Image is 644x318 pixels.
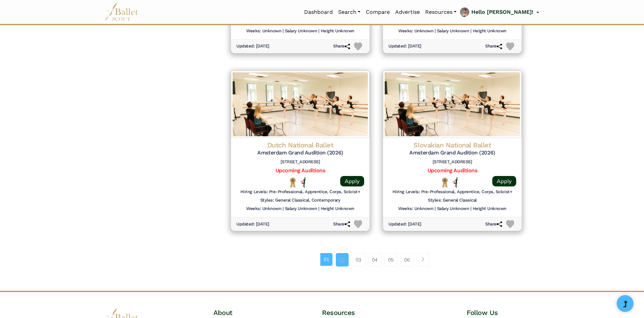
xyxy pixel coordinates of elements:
h6: Height Unknown [321,28,354,34]
h6: | [435,206,436,212]
a: Dashboard [301,5,335,19]
a: 03 [352,253,365,267]
h6: Weeks: Unknown [246,206,281,212]
img: National [441,177,449,188]
h6: | [470,206,471,212]
h6: [STREET_ADDRESS] [236,159,364,165]
a: Apply [340,176,364,186]
h4: Slovakian National Ballet [388,141,516,149]
a: 06 [401,253,413,267]
h6: Hiring Levels: Pre-Professional, Apprentice, Corps, Soloist+ [392,189,512,195]
h6: | [318,28,319,34]
h6: Share [485,43,502,49]
h4: Dutch National Ballet [236,141,364,149]
img: All [452,177,458,188]
h6: Share [333,43,350,49]
h6: Updated: [DATE] [236,43,269,49]
h6: Height Unknown [321,206,354,212]
h6: Weeks: Unknown [246,28,281,34]
img: profile picture [460,7,469,19]
a: 04 [368,253,381,267]
h6: Salary Unknown [285,28,317,34]
a: 01 [320,253,332,266]
a: 05 [384,253,397,267]
img: Heart [506,42,514,50]
h4: Resources [322,308,431,317]
h6: Share [485,221,502,227]
p: Hello [PERSON_NAME]! [471,8,533,16]
a: 02 [336,253,349,267]
h6: Styles: General Classical [428,198,477,203]
h4: About [213,308,286,317]
nav: Page navigation example [320,253,433,267]
h6: Updated: [DATE] [236,221,269,227]
img: All [300,177,305,188]
h6: Height Unknown [473,28,506,34]
h6: Weeks: Unknown [398,206,433,212]
h6: Share [333,221,350,227]
h6: Salary Unknown [437,28,469,34]
h5: Amsterdam Grand Audition (2026) [388,149,516,156]
a: Resources [422,5,459,19]
h6: | [470,28,471,34]
a: Advertise [392,5,422,19]
a: Upcoming Auditions [428,167,477,174]
h6: Updated: [DATE] [388,221,421,227]
h6: Styles: General Classical, Contemporary [260,198,340,203]
h6: | [435,28,436,34]
h4: Follow Us [467,308,539,317]
h6: Height Unknown [473,206,506,212]
a: Apply [492,176,516,186]
h6: [STREET_ADDRESS] [388,159,516,165]
a: Upcoming Auditions [275,167,325,174]
img: Heart [506,220,514,228]
h6: | [283,28,284,34]
a: Compare [363,5,392,19]
h6: | [283,206,284,212]
h6: Hiring Levels: Pre-Professional, Apprentice, Corps, Soloist+ [240,189,360,195]
h5: Amsterdam Grand Audition (2026) [236,149,364,156]
h6: Salary Unknown [437,206,469,212]
h6: Weeks: Unknown [398,28,433,34]
img: Logo [383,71,522,138]
a: profile picture Hello [PERSON_NAME]! [459,7,539,17]
h6: | [318,206,319,212]
img: Logo [231,71,370,138]
h6: Salary Unknown [285,206,317,212]
img: National [289,177,297,188]
a: Search [335,5,363,19]
img: Heart [354,42,362,50]
h6: Updated: [DATE] [388,43,421,49]
img: Heart [354,220,362,228]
